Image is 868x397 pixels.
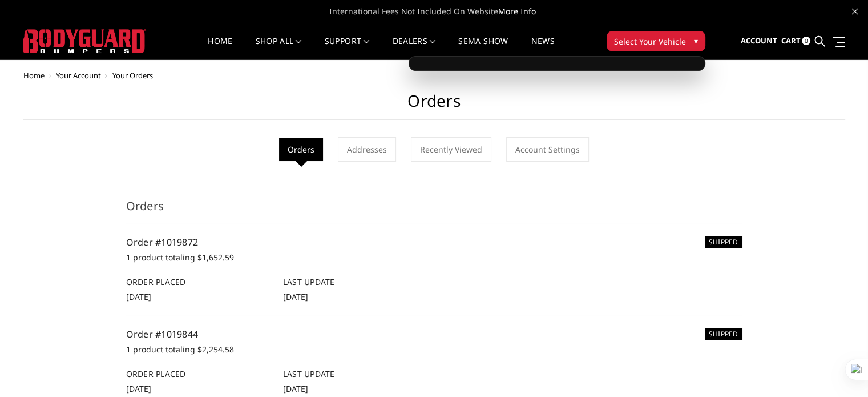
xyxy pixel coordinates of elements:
p: 1 product totaling $1,652.59 [126,251,742,264]
span: [DATE] [283,291,308,302]
img: BODYGUARD BUMPERS [23,29,146,53]
span: Your Orders [112,70,153,81]
div: 채팅 위젯 [811,342,868,397]
a: Account Settings [506,137,589,162]
a: Home [208,37,232,59]
a: Dealers [393,37,436,59]
a: Addresses [338,137,396,162]
h6: Last Update [283,368,428,380]
a: Cart 0 [781,26,810,57]
span: [DATE] [283,383,308,394]
span: [DATE] [126,291,151,302]
span: Cart [781,35,800,46]
h6: Order Placed [126,276,271,288]
a: Your Account [56,70,101,81]
iframe: Chat Widget [811,342,868,397]
li: Orders [279,138,323,161]
a: More Info [498,6,536,17]
p: 1 product totaling $2,254.58 [126,343,742,356]
a: Order #1019844 [126,328,199,340]
h3: Orders [126,198,742,223]
span: Select Your Vehicle [614,35,686,47]
h6: Last Update [283,276,428,288]
h6: SHIPPED [705,236,742,248]
span: 0 [802,37,810,45]
a: Order #1019872 [126,236,199,248]
h6: SHIPPED [705,328,742,340]
h6: Order Placed [126,368,271,380]
a: Account [740,26,777,57]
h1: Orders [23,91,845,120]
span: [DATE] [126,383,151,394]
a: Support [325,37,370,59]
a: shop all [256,37,302,59]
a: SEMA Show [458,37,508,59]
a: Home [23,70,45,81]
a: Recently Viewed [411,137,491,162]
span: Account [740,35,777,46]
a: News [531,37,554,59]
button: Select Your Vehicle [607,31,705,51]
span: ▾ [694,35,698,47]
